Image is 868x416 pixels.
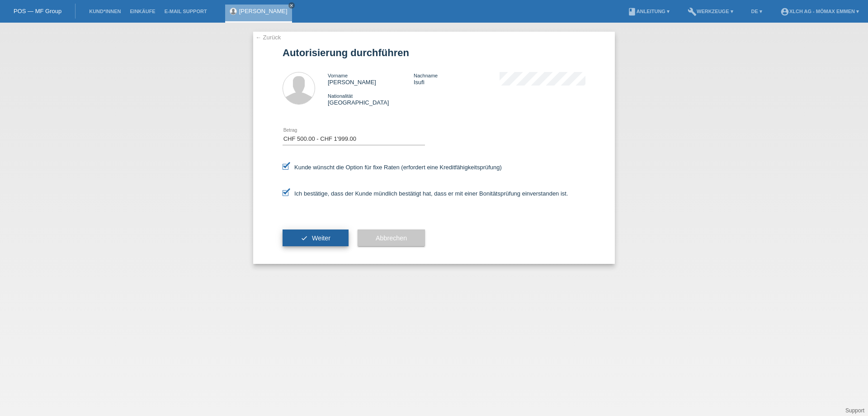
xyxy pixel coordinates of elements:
span: Nationalität [328,93,353,99]
span: Nachname [414,73,438,78]
div: Isufi [414,72,500,86]
span: Abbrechen [376,234,407,242]
i: build [688,7,697,16]
a: E-Mail Support [160,9,212,14]
a: ← Zurück [255,34,281,41]
i: check [301,234,308,242]
a: bookAnleitung ▾ [623,9,674,14]
a: Einkäufe [125,9,160,14]
a: account_circleXLCH AG - Mömax Emmen ▾ [776,9,863,14]
a: Support [845,407,864,414]
a: DE ▾ [747,9,767,14]
button: check Weiter [283,230,349,247]
button: Abbrechen [358,230,425,247]
h1: Autorisierung durchführen [283,47,585,58]
label: Kunde wünscht die Option für fixe Raten (erfordert eine Kreditfähigkeitsprüfung) [283,164,502,171]
span: Vorname [328,73,348,78]
a: close [288,2,295,9]
a: buildWerkzeuge ▾ [683,9,738,14]
a: Kund*innen [85,9,125,14]
label: Ich bestätige, dass der Kunde mündlich bestätigt hat, dass er mit einer Bonitätsprüfung einversta... [283,190,568,197]
div: [PERSON_NAME] [328,72,414,86]
span: Weiter [312,234,330,242]
i: close [289,3,294,8]
a: POS — MF Group [14,8,61,14]
div: [GEOGRAPHIC_DATA] [328,92,414,106]
i: account_circle [780,7,789,16]
i: book [627,7,637,16]
a: [PERSON_NAME] [239,8,288,14]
